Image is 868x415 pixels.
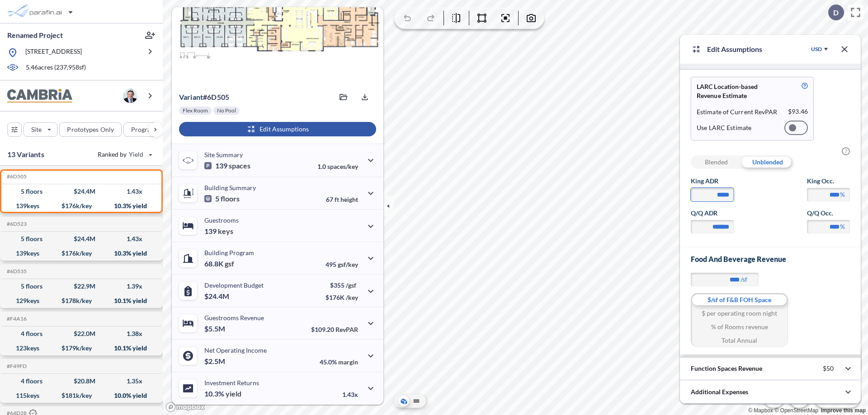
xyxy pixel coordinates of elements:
h5: Click to copy the code [5,268,27,275]
span: /gsf [346,281,356,289]
button: Program [123,122,172,137]
p: 67 [326,196,358,203]
p: 1.0 [317,163,358,170]
p: Net Operating Income [204,346,267,354]
a: Improve this map [821,407,866,414]
div: $ per operating room night [691,307,788,320]
p: [STREET_ADDRESS] [25,47,82,58]
div: USD [811,46,822,53]
label: % [840,190,845,199]
p: Site Summary [204,151,243,159]
p: No Pool [217,107,236,114]
p: $2.5M [204,357,226,366]
h5: Click to copy the code [5,173,27,180]
p: $5.5M [204,324,226,333]
label: Q/Q Occ. [807,209,850,218]
p: Estimate of Current RevPAR [697,107,778,117]
p: $176K [325,294,358,301]
p: Site [31,125,42,134]
span: keys [218,227,233,236]
label: % [840,222,845,231]
p: Building Program [204,249,254,256]
span: ft [335,196,339,203]
span: spaces [229,161,250,170]
span: gsf/key [338,261,358,268]
p: Function Spaces Revenue [691,364,762,373]
a: OpenStreetMap [774,407,818,414]
label: King ADR [691,177,734,186]
p: Flex Room [183,107,208,114]
p: 10.3% [204,389,241,398]
p: Prototypes Only [67,125,114,134]
div: % of Rooms revenue [691,320,788,334]
p: Additional Expenses [691,387,748,396]
img: user logo [123,89,137,103]
button: Edit Assumptions [179,122,376,136]
p: 5.46 acres ( 237,958 sf) [26,63,86,73]
p: # 6d505 [179,93,229,102]
p: $109.20 [311,326,358,333]
button: Site [24,122,57,137]
button: Site Plan [411,396,422,406]
p: 13 Variants [7,149,44,160]
p: Edit Assumptions [707,44,762,55]
span: spaces/key [327,163,358,170]
p: 45.0% [320,358,358,366]
p: $50 [823,364,834,373]
label: Q/Q ADR [691,209,734,218]
p: Guestrooms Revenue [204,314,264,322]
p: 5 [204,194,240,203]
label: /sf [741,275,747,284]
p: $24.4M [204,292,231,301]
span: Variant [179,93,203,101]
span: RevPAR [335,326,358,333]
p: Guestrooms [204,216,239,224]
span: Yield [129,150,144,159]
p: 139 [204,227,233,236]
p: Program [131,125,156,134]
p: Building Summary [204,184,256,191]
button: Prototypes Only [59,122,122,137]
p: 139 [204,161,250,170]
p: LARC Location-based Revenue Estimate [697,82,780,100]
p: Development Budget [204,281,264,289]
h5: Click to copy the code [5,221,27,227]
label: King Occ. [807,177,850,186]
img: BrandImage [7,89,72,103]
div: Total Annual [691,334,788,347]
p: $355 [325,281,358,289]
p: View Floorplans [195,67,242,75]
div: Blended [691,155,742,169]
span: height [340,196,358,203]
h5: Click to copy the code [5,363,27,369]
button: Aerial View [398,396,409,406]
p: 1.43x [342,391,358,398]
a: Mapbox homepage [165,402,205,412]
a: Mapbox [748,407,773,414]
p: Renamed Project [7,30,63,40]
span: /key [346,294,358,301]
h5: Click to copy the code [5,316,27,322]
span: yield [226,389,241,398]
p: Investment Returns [204,379,259,387]
p: $ 93.46 [788,107,808,117]
p: D [833,9,839,17]
span: ? [842,147,850,155]
span: floors [221,194,240,203]
button: Ranked by Yield [90,147,158,162]
p: 495 [325,261,358,268]
span: margin [338,358,358,366]
p: 68.8K [204,259,234,268]
p: Use LARC Estimate [697,124,751,132]
div: Unblended [742,155,793,169]
div: $/sf of F&B FOH Space [691,293,788,307]
span: gsf [225,259,234,268]
h3: Food and Beverage Revenue [691,255,850,264]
